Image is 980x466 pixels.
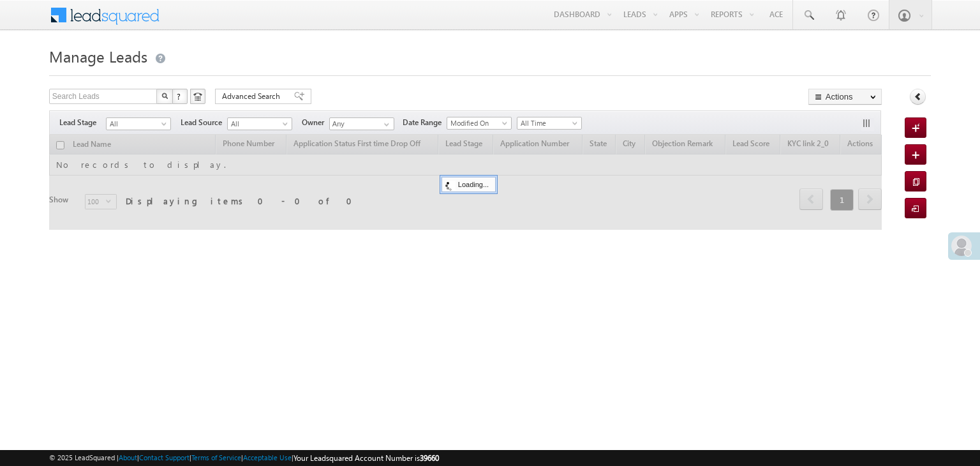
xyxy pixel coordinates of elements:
span: All [228,118,288,130]
span: Manage Leads [49,46,147,66]
span: 39660 [420,453,439,463]
a: About [119,453,137,462]
span: Your Leadsquared Account Number is [293,453,439,463]
input: Type to Search [329,117,394,130]
span: Modified On [447,117,508,129]
button: Actions [808,89,882,105]
span: © 2025 LeadSquared | | | | | [49,452,439,464]
a: Terms of Service [191,453,241,462]
span: Date Range [403,117,447,128]
span: Lead Stage [59,117,106,128]
div: Loading... [442,177,496,192]
span: Lead Source [181,117,227,128]
a: All [227,117,292,130]
a: Acceptable Use [243,453,292,462]
a: Show All Items [377,118,393,131]
span: ? [177,91,182,101]
img: Search [161,93,168,99]
a: All Time [517,117,582,130]
span: Owner [302,117,329,128]
span: All Time [517,117,578,129]
a: Modified On [447,117,512,130]
a: Contact Support [139,453,189,462]
span: Advanced Search [222,91,284,102]
span: All [107,118,167,130]
a: All [106,117,171,130]
button: ? [172,89,188,104]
